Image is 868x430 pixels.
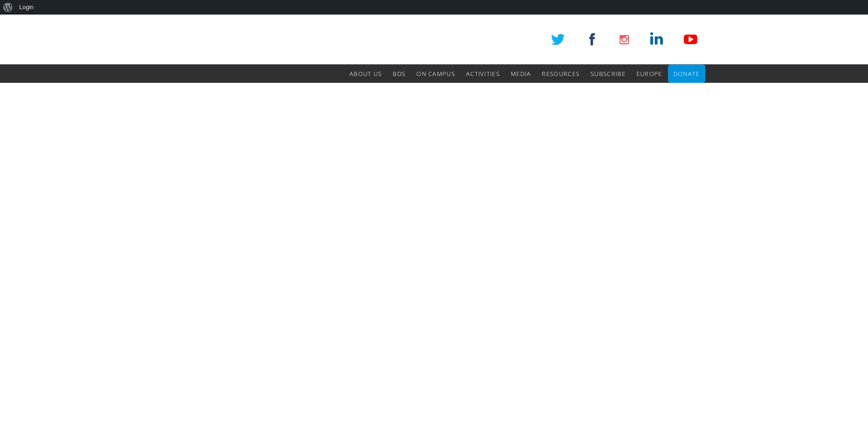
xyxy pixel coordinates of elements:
span: Europe [637,70,663,78]
a: Donate [673,65,700,83]
span: On Campus [416,70,455,78]
a: About Us [349,65,382,83]
a: On Campus [416,65,455,83]
span: Resources [542,70,580,78]
a: Media [511,65,531,83]
img: SPME [163,15,295,65]
a: BDS [393,65,406,83]
a: Subscribe [591,65,626,83]
span: Subscribe [591,70,626,78]
span: About Us [349,70,382,78]
span: BDS [393,70,406,78]
span: Media [511,70,531,78]
a: Activities [466,65,500,83]
span: Activities [466,70,500,78]
span: Donate [673,70,700,78]
a: Europe [637,65,663,83]
a: Resources [542,65,580,83]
